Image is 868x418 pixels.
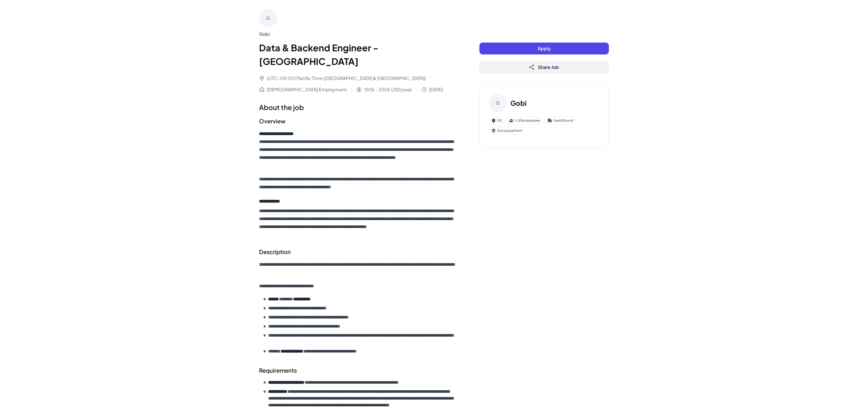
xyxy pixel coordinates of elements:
[267,86,347,93] span: [DEMOGRAPHIC_DATA] Employment
[259,117,457,125] h2: Overview
[259,31,457,37] div: Gobi
[510,98,527,108] h3: Gobi
[259,102,457,112] h1: About the job
[479,61,609,73] button: Share Job
[479,43,609,54] button: Apply
[489,127,525,135] div: Social platform
[429,86,443,93] span: [DATE]
[259,9,277,27] div: G
[545,117,576,124] div: Seed Round
[267,75,426,82] span: (UTC-08:00) Pacific Time ([GEOGRAPHIC_DATA] & [GEOGRAPHIC_DATA])
[538,45,551,51] span: Apply
[489,117,504,124] div: US
[259,366,457,375] h2: Requirements
[506,117,543,124] div: 1-50 employees
[364,86,412,93] span: 150k - 250k USD/year
[489,94,507,112] div: G
[259,41,457,68] h1: Data & Backend Engineer - [GEOGRAPHIC_DATA]
[259,248,457,256] h2: Description
[538,64,559,70] span: Share Job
